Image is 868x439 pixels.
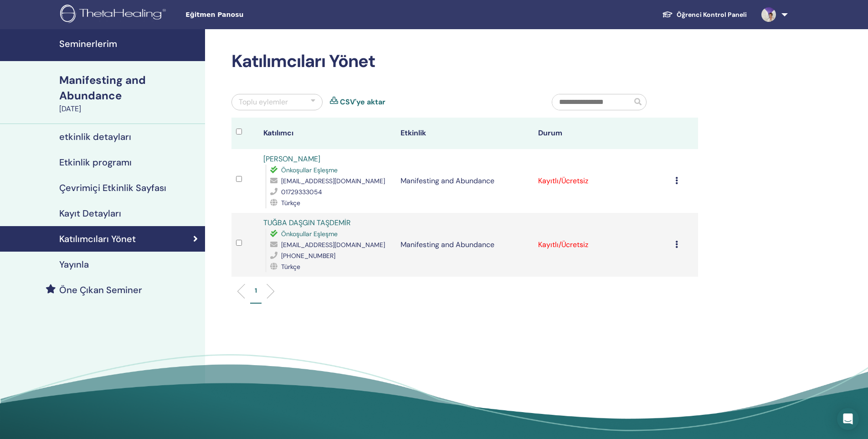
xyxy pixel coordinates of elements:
[534,118,671,149] th: Durum
[59,72,200,103] div: Manifesting and Abundance
[59,208,121,219] h4: Kayıt Detayları
[837,408,859,430] div: Open Intercom Messenger
[281,252,335,260] span: [PHONE_NUMBER]
[281,199,300,207] span: Türkçe
[761,7,776,22] img: default.jpg
[662,10,673,18] img: graduation-cap-white.svg
[281,230,338,238] span: Önkoşullar Eşleşme
[396,149,533,213] td: Manifesting and Abundance
[60,5,169,25] img: logo.png
[263,154,320,164] a: [PERSON_NAME]
[281,263,300,271] span: Türkçe
[281,177,385,185] span: [EMAIL_ADDRESS][DOMAIN_NAME]
[59,182,166,193] h4: Çevrimiçi Etkinlik Sayfası
[259,118,396,149] th: Katılımcı
[185,10,322,20] span: Eğitmen Panosu
[59,131,131,142] h4: etkinlik detayları
[59,233,136,244] h4: Katılımcıları Yönet
[231,51,698,72] h2: Katılımcıları Yönet
[59,259,89,270] h4: Yayınla
[59,284,142,295] h4: Öne Çıkan Seminer
[239,97,288,108] div: Toplu eylemler
[396,213,533,277] td: Manifesting and Abundance
[54,72,205,114] a: Manifesting and Abundance[DATE]
[263,218,351,227] a: TUĞBA DAŞGIN TAŞDEMİR
[655,6,754,23] a: Öğrenci Kontrol Paneli
[281,188,322,196] span: 01729333054
[59,103,200,114] div: [DATE]
[59,38,200,49] h4: Seminerlerim
[59,157,132,168] h4: Etkinlik programı
[255,286,257,295] p: 1
[281,166,338,174] span: Önkoşullar Eşleşme
[340,97,385,108] a: CSV'ye aktar
[396,118,533,149] th: Etkinlik
[281,241,385,249] span: [EMAIL_ADDRESS][DOMAIN_NAME]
